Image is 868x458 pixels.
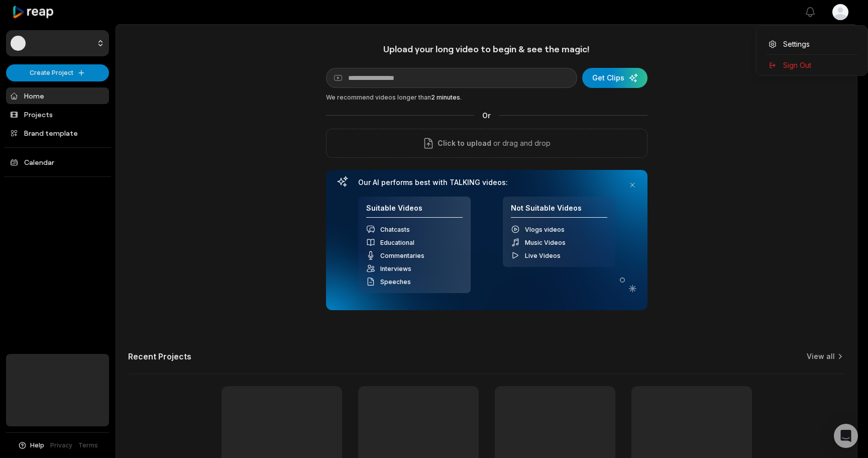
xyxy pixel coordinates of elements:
[525,252,561,259] span: Live Videos
[525,226,565,233] span: Vlogs videos
[6,106,109,123] a: Projects
[358,178,615,187] h3: Our AI performs best with TALKING videos:
[380,226,410,233] span: Chatcasts
[6,87,109,104] a: Home
[366,204,463,218] h4: Suitable Videos
[6,154,109,170] a: Calendar
[6,64,109,81] button: Create Project
[431,94,460,101] span: 2 minutes
[783,60,811,70] span: Sign Out
[326,93,647,102] div: We recommend videos longer than .
[380,265,411,272] span: Interviews
[474,110,499,121] span: Or
[807,351,835,361] a: View all
[380,252,424,259] span: Commentaries
[78,441,98,450] a: Terms
[6,125,109,141] a: Brand template
[438,137,491,149] span: Click to upload
[30,441,44,450] span: Help
[380,278,411,286] span: Speeches
[525,239,566,246] span: Music Videos
[128,351,191,361] h2: Recent Projects
[50,441,72,450] a: Privacy
[511,204,607,218] h4: Not Suitable Videos
[491,137,551,149] p: or drag and drop
[326,43,647,55] h1: Upload your long video to begin & see the magic!
[380,239,414,246] span: Educational
[783,39,810,49] span: Settings
[834,424,858,448] div: Open Intercom Messenger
